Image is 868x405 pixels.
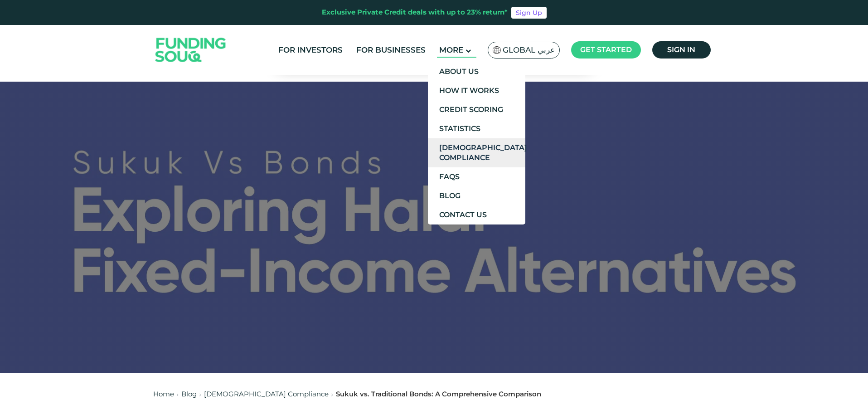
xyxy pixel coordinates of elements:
span: More [439,45,463,54]
a: FAQs [428,167,525,186]
a: Home [153,390,174,398]
a: For Investors [276,43,345,58]
img: Logo [146,27,235,73]
a: About Us [428,62,525,81]
a: Sign Up [511,7,547,19]
a: For Businesses [354,43,428,58]
a: Blog [428,186,525,205]
span: Sign in [667,45,695,54]
a: Credit Scoring [428,100,525,119]
img: SA Flag [493,46,501,54]
span: Global عربي [503,45,555,55]
a: [DEMOGRAPHIC_DATA] Compliance [428,138,525,167]
a: Sign in [652,41,711,59]
a: How It Works [428,81,525,100]
a: Blog [181,390,197,398]
span: Get started [580,45,632,54]
a: [DEMOGRAPHIC_DATA] Compliance [204,390,329,398]
div: Exclusive Private Credit deals with up to 23% return* [322,7,508,18]
div: Sukuk vs. Traditional Bonds: A Comprehensive Comparison [336,389,541,400]
a: Contact Us [428,205,525,224]
a: Statistics [428,119,525,138]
